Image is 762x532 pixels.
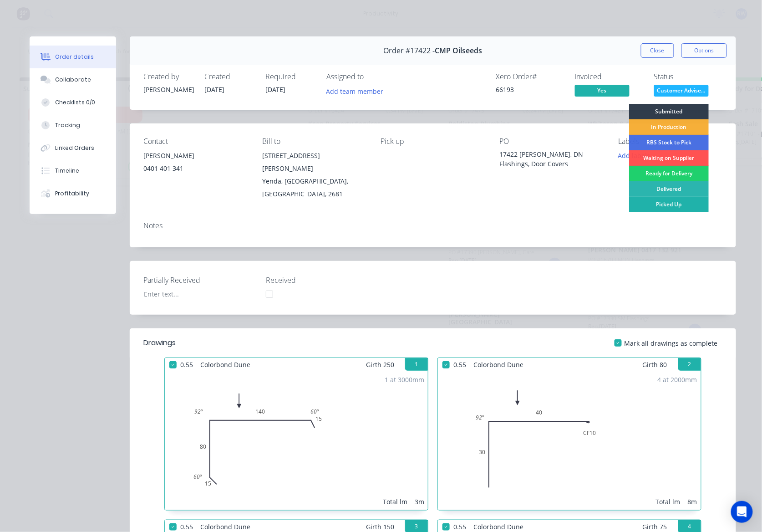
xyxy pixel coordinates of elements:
button: Close [641,43,674,58]
div: Notes [143,221,722,230]
div: Status [654,72,722,81]
span: [DATE] [204,85,224,94]
div: 030CF104092º4 at 2000mmTotal lm8m [438,371,701,510]
button: Options [681,43,727,58]
div: Ready for Delivery [629,166,709,181]
div: Created [204,72,254,81]
div: [PERSON_NAME] [143,149,248,162]
div: Required [265,72,315,81]
span: CMP Oilseeds [435,46,483,55]
div: Tracking [55,121,80,129]
div: Waiting on Supplier [629,150,709,166]
div: RBS Stock to Pick [629,135,709,150]
button: Checklists 0/0 [30,91,116,114]
span: Mark all drawings as complete [625,338,718,348]
span: Yes [575,85,630,96]
div: Timeline [55,167,79,175]
div: [STREET_ADDRESS][PERSON_NAME] [262,149,366,175]
button: Tracking [30,114,116,137]
div: Open Intercom Messenger [731,501,753,523]
span: Colorbond Dune [197,358,254,371]
div: 17422 [PERSON_NAME], DN Flashings, Door Covers [499,149,604,169]
div: Pick up [381,137,485,146]
div: [STREET_ADDRESS][PERSON_NAME]Yenda, [GEOGRAPHIC_DATA], [GEOGRAPHIC_DATA], 2681 [262,149,366,200]
div: Contact [143,137,248,146]
span: [DATE] [265,85,285,94]
div: 8m [688,497,697,506]
span: Colorbond Dune [470,358,527,371]
button: Profitability [30,182,116,205]
button: Add team member [321,85,388,97]
div: Labels [618,137,722,146]
span: Order #17422 - [384,46,435,55]
span: 0.55 [177,358,197,371]
div: 015801401592º60º60º1 at 3000mmTotal lm3m [165,371,428,510]
div: Delivered [629,181,709,197]
button: 2 [678,358,701,371]
span: Customer Advise... [654,85,709,96]
div: Bill to [262,137,366,146]
button: Collaborate [30,68,116,91]
div: 3m [415,497,424,506]
button: Order details [30,46,116,68]
button: Timeline [30,159,116,182]
span: Girth 250 [366,358,394,371]
button: Customer Advise... [654,85,709,98]
div: Invoiced [575,72,643,81]
div: Xero Order # [496,72,564,81]
button: Linked Orders [30,137,116,159]
div: Collaborate [55,76,91,84]
div: Submitted [629,104,709,119]
div: Assigned to [326,72,417,81]
div: Drawings [143,338,176,348]
button: 1 [405,358,428,371]
span: 0.55 [450,358,470,371]
label: Received [266,275,380,286]
button: Add team member [326,85,388,97]
div: Created by [143,72,193,81]
div: [PERSON_NAME] [143,85,193,94]
div: Total lm [656,497,681,506]
div: 66193 [496,85,564,94]
button: Add labels [613,149,655,162]
div: In Production [629,119,709,135]
label: Partially Received [143,275,257,286]
div: Picked Up [629,197,709,212]
div: Yenda, [GEOGRAPHIC_DATA], [GEOGRAPHIC_DATA], 2681 [262,175,366,200]
div: Linked Orders [55,144,94,152]
div: Order details [55,53,94,61]
div: Checklists 0/0 [55,98,95,107]
div: [PERSON_NAME]0401 401 341 [143,149,248,179]
div: 1 at 3000mm [385,375,424,384]
div: PO [499,137,604,146]
div: 0401 401 341 [143,162,248,175]
span: Girth 80 [643,358,667,371]
div: Profitability [55,189,89,198]
div: 4 at 2000mm [658,375,697,384]
div: Total lm [383,497,407,506]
